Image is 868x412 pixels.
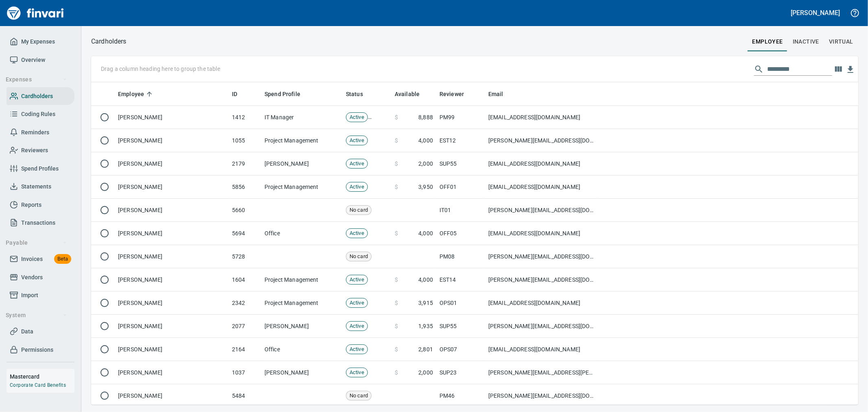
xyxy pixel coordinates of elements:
[229,291,261,315] td: 2342
[485,384,599,408] td: [PERSON_NAME][EMAIL_ADDRESS][DOMAIN_NAME]
[261,361,343,384] td: [PERSON_NAME]
[346,322,367,330] span: Active
[115,245,229,268] td: [PERSON_NAME]
[2,308,70,323] button: System
[436,175,485,199] td: OFF01
[395,345,398,353] span: $
[54,254,71,264] span: Beta
[346,276,367,284] span: Active
[346,253,371,261] span: No card
[436,152,485,175] td: SUP55
[346,392,371,400] span: No card
[7,322,74,341] a: Data
[115,152,229,175] td: [PERSON_NAME]
[829,37,853,47] span: virtual
[229,315,261,338] td: 2077
[21,200,42,210] span: Reports
[261,175,343,199] td: Project Management
[485,152,599,175] td: [EMAIL_ADDRESS][DOMAIN_NAME]
[439,89,474,99] span: Reviewer
[346,230,367,237] span: Active
[91,37,127,46] p: Cardholders
[395,229,398,237] span: $
[346,183,367,191] span: Active
[7,178,74,196] a: Statements
[91,37,127,46] nav: breadcrumb
[418,299,433,307] span: 3,915
[485,361,599,384] td: [PERSON_NAME][EMAIL_ADDRESS][PERSON_NAME][DOMAIN_NAME]
[118,89,155,99] span: Employee
[115,315,229,338] td: [PERSON_NAME]
[261,152,343,175] td: [PERSON_NAME]
[791,9,840,17] h5: [PERSON_NAME]
[7,214,74,232] a: Transactions
[439,89,464,99] span: Reviewer
[21,345,53,355] span: Permissions
[115,129,229,152] td: [PERSON_NAME]
[418,183,433,191] span: 3,950
[395,299,398,307] span: $
[232,89,237,99] span: ID
[21,290,38,300] span: Import
[436,338,485,361] td: OPS07
[261,222,343,245] td: Office
[488,89,514,99] span: Email
[115,199,229,222] td: [PERSON_NAME]
[118,89,144,99] span: Employee
[115,361,229,384] td: [PERSON_NAME]
[395,89,420,99] span: Available
[21,55,45,65] span: Overview
[485,222,599,245] td: [EMAIL_ADDRESS][DOMAIN_NAME]
[5,3,66,23] a: Finvari
[229,384,261,408] td: 5484
[436,361,485,384] td: SUP23
[21,327,33,337] span: Data
[485,338,599,361] td: [EMAIL_ADDRESS][DOMAIN_NAME]
[832,63,844,75] button: Choose columns to display
[261,338,343,361] td: Office
[368,114,390,121] span: Mailed
[21,109,55,119] span: Coding Rules
[7,196,74,214] a: Reports
[844,64,857,76] button: Download Table
[485,175,599,199] td: [EMAIL_ADDRESS][DOMAIN_NAME]
[115,384,229,408] td: [PERSON_NAME]
[789,7,842,19] button: [PERSON_NAME]
[346,114,367,121] span: Active
[21,164,59,174] span: Spend Profiles
[346,89,374,99] span: Status
[229,106,261,129] td: 1412
[21,37,55,47] span: My Expenses
[21,145,48,156] span: Reviewers
[7,250,74,268] a: InvoicesBeta
[115,175,229,199] td: [PERSON_NAME]
[485,268,599,291] td: [PERSON_NAME][EMAIL_ADDRESS][DOMAIN_NAME]
[7,286,74,305] a: Import
[395,276,398,284] span: $
[229,152,261,175] td: 2179
[229,245,261,268] td: 5728
[115,222,229,245] td: [PERSON_NAME]
[21,254,43,264] span: Invoices
[395,183,398,191] span: $
[265,89,311,99] span: Spend Profile
[115,268,229,291] td: [PERSON_NAME]
[10,372,74,381] h6: Mastercard
[229,268,261,291] td: 1604
[436,245,485,268] td: PM08
[436,268,485,291] td: EST14
[10,382,66,388] a: Corporate Card Benefits
[485,129,599,152] td: [PERSON_NAME][EMAIL_ADDRESS][DOMAIN_NAME]
[346,89,363,99] span: Status
[436,129,485,152] td: EST12
[21,91,53,101] span: Cardholders
[7,141,74,160] a: Reviewers
[752,37,783,47] span: employee
[436,199,485,222] td: IT01
[115,291,229,315] td: [PERSON_NAME]
[7,33,74,51] a: My Expenses
[395,136,398,145] span: $
[793,37,819,47] span: Inactive
[395,89,430,99] span: Available
[261,291,343,315] td: Project Management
